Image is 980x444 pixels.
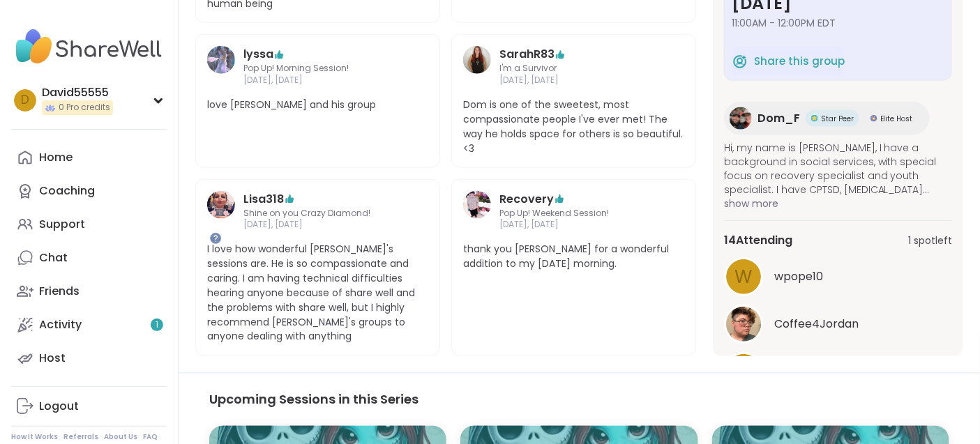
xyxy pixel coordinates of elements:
[908,234,952,248] span: 1 spot left
[11,432,58,442] a: How It Works
[11,275,167,308] a: Friends
[499,75,648,86] span: [DATE], [DATE]
[11,308,167,342] a: Activity1
[143,432,158,442] a: FAQ
[774,268,823,285] span: wpope10
[724,257,952,296] a: wwpope10
[463,98,684,156] span: Dom is one of the sweetest, most compassionate people I've ever met! The way he holds space for o...
[730,107,752,130] img: Dom_F
[499,208,648,220] span: Pop Up! Weekend Session!
[774,316,859,332] span: Coffee4Jordan
[463,242,684,271] span: thank you [PERSON_NAME] for a wonderful addition to my [DATE] morning.
[42,85,113,100] div: David55555
[210,233,221,244] iframe: Spotlight
[243,75,392,86] span: [DATE], [DATE]
[724,232,792,249] span: 14 Attending
[724,102,930,135] a: Dom_FDom_FStar PeerStar PeerElite HostElite Host
[104,432,137,442] a: About Us
[732,47,845,76] button: Share this group
[811,115,818,122] img: Star Peer
[724,197,952,210] span: show more
[757,110,800,127] span: Dom_F
[207,46,235,86] a: lyssa
[39,183,95,199] div: Coaching
[11,141,167,174] a: Home
[870,115,877,122] img: Elite Host
[21,91,29,109] span: D
[39,399,79,414] div: Logout
[207,98,428,112] span: love [PERSON_NAME] and his group
[63,432,98,442] a: Referrals
[11,342,167,375] a: Host
[821,114,854,124] span: Star Peer
[209,390,949,409] h3: Upcoming Sessions in this Series
[724,305,952,344] a: Coffee4JordanCoffee4Jordan
[243,191,284,208] a: Lisa318
[463,191,491,231] a: Recovery
[499,219,648,231] span: [DATE], [DATE]
[39,284,80,299] div: Friends
[156,319,158,331] span: 1
[39,150,73,165] div: Home
[463,46,491,74] img: SarahR83
[463,191,491,219] img: Recovery
[724,352,952,391] a: ddtrrpp
[732,16,944,30] span: 11:00AM - 12:00PM EDT
[243,46,273,63] a: lyssa
[754,54,845,70] span: Share this group
[499,63,648,75] span: I'm a Survivor
[880,114,913,124] span: Elite Host
[499,46,555,63] a: SarahR83
[207,191,235,231] a: Lisa318
[735,263,753,291] span: w
[11,208,167,241] a: Support
[243,219,392,231] span: [DATE], [DATE]
[243,208,392,220] span: Shine on you Crazy Diamond!
[499,191,554,208] a: Recovery
[39,250,68,266] div: Chat
[207,191,235,219] img: Lisa318
[11,241,167,275] a: Chat
[724,141,952,197] span: Hi, my name is [PERSON_NAME], I have a background in social services, with special focus on recov...
[207,46,235,74] img: lyssa
[11,22,167,71] img: ShareWell Nav Logo
[59,102,110,114] span: 0 Pro credits
[39,217,85,232] div: Support
[243,63,392,75] span: Pop Up! Morning Session!
[732,53,748,70] img: ShareWell Logomark
[39,351,66,366] div: Host
[463,46,491,86] a: SarahR83
[207,242,428,344] span: I love how wonderful [PERSON_NAME]'s sessions are. He is so compassionate and caring. I am having...
[11,390,167,423] a: Logout
[11,174,167,208] a: Coaching
[726,307,761,342] img: Coffee4Jordan
[39,317,82,332] div: Activity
